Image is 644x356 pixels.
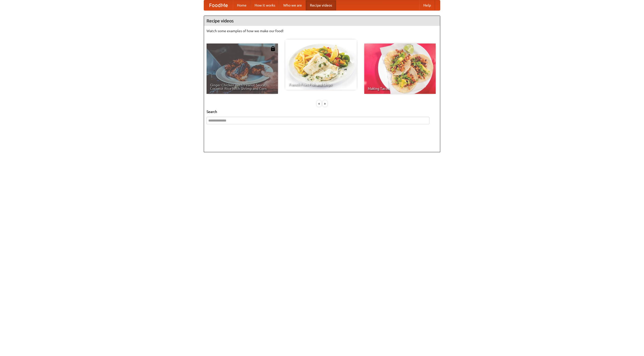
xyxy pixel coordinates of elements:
div: » [323,100,327,107]
a: Making Tacos [364,44,436,94]
a: French Fries Fish and Chips [285,39,357,90]
a: How it works [251,0,279,10]
h5: Search [207,109,437,114]
span: French Fries Fish and Chips [289,83,353,86]
a: Help [419,0,435,10]
div: « [317,100,321,107]
h4: Recipe videos [204,16,440,26]
span: Making Tacos [368,87,432,90]
img: 483408.png [270,46,275,51]
a: Recipe videos [306,0,336,10]
a: FoodMe [204,0,233,10]
a: Who we are [279,0,306,10]
a: Home [233,0,251,10]
p: Watch some examples of how we make our food! [207,28,437,33]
